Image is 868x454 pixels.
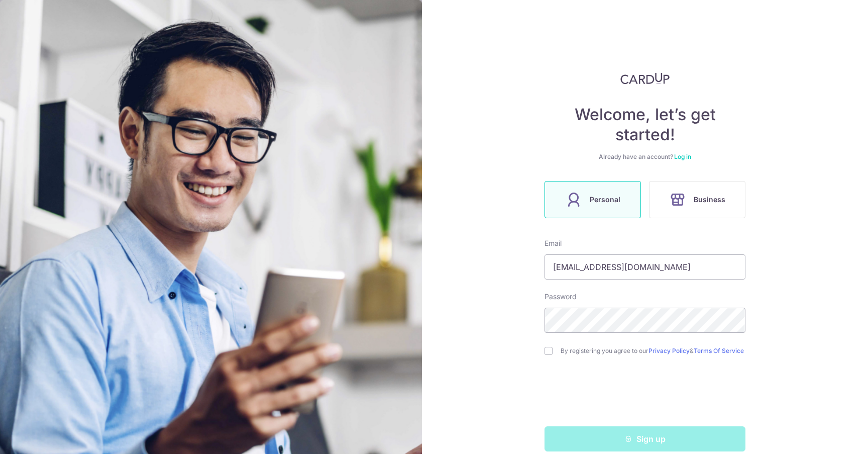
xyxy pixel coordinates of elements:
label: By registering you agree to our & [561,347,745,355]
iframe: reCAPTCHA [569,375,721,414]
label: Email [545,238,562,248]
input: Enter your Email [545,254,745,280]
a: Log in [674,153,691,160]
h4: Welcome, let’s get started! [545,105,745,145]
a: Terms Of Service [694,347,744,354]
img: CardUp Logo [620,72,670,84]
a: Business [645,181,749,218]
span: Personal [590,194,620,206]
label: Password [545,292,577,302]
a: Personal [540,181,645,218]
span: Business [694,194,725,206]
a: Privacy Policy [648,347,690,354]
div: Already have an account? [545,153,745,161]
